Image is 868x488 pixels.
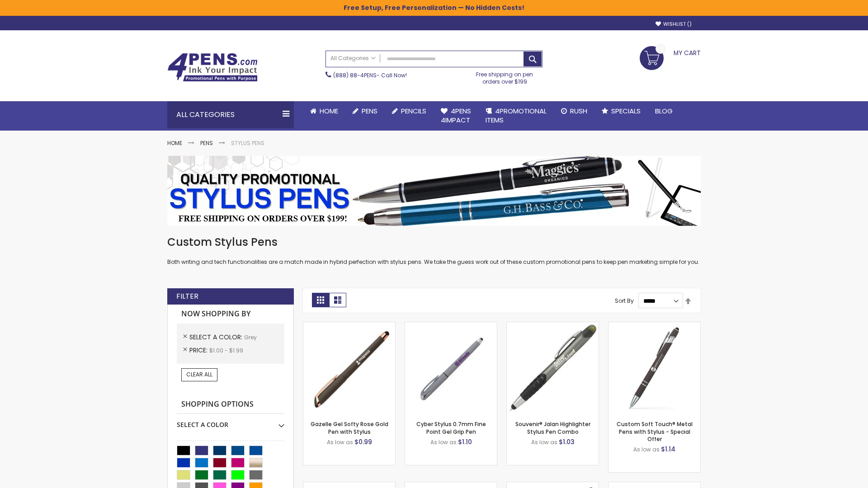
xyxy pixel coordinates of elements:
[320,106,338,116] span: Home
[167,235,701,266] div: Both writing and tech functionalities are a match made in hybrid perfection with stylus pens. We ...
[200,139,213,147] a: Pens
[189,333,244,342] span: Select A Color
[303,322,395,414] img: Gazelle Gel Softy Rose Gold Pen with Stylus-Grey
[177,305,284,324] strong: Now Shopping by
[362,106,377,116] span: Pens
[176,291,198,301] strong: Filter
[345,101,385,121] a: Pens
[327,438,353,446] span: As low as
[554,101,594,121] a: Rush
[303,322,395,329] a: Gazelle Gel Softy Rose Gold Pen with Stylus-Grey
[167,101,294,128] div: All Categories
[617,420,693,442] a: Custom Soft Touch® Metal Pens with Stylus - Special Offer
[661,445,675,454] span: $1.14
[486,106,547,125] span: 4PROMOTIONAL ITEMS
[405,322,497,414] img: Cyber Stylus 0.7mm Fine Point Gel Grip Pen-Grey
[401,106,426,116] span: Pencils
[507,322,599,329] a: Souvenir® Jalan Highlighter Stylus Pen Combo-Grey
[405,322,497,329] a: Cyber Stylus 0.7mm Fine Point Gel Grip Pen-Grey
[189,346,209,355] span: Price
[570,106,587,116] span: Rush
[594,101,648,121] a: Specials
[656,21,692,28] a: Wishlist
[167,53,258,82] img: 4Pens Custom Pens and Promotional Products
[559,437,575,446] span: $1.03
[611,106,641,116] span: Specials
[231,139,264,147] strong: Stylus Pens
[441,106,471,125] span: 4Pens 4impact
[303,101,345,121] a: Home
[181,368,217,381] a: Clear All
[615,297,634,305] label: Sort By
[333,71,407,79] span: - Call Now!
[434,101,478,131] a: 4Pens4impact
[330,55,376,62] span: All Categories
[311,420,388,435] a: Gazelle Gel Softy Rose Gold Pen with Stylus
[416,420,486,435] a: Cyber Stylus 0.7mm Fine Point Gel Grip Pen
[458,437,472,446] span: $1.10
[478,101,554,131] a: 4PROMOTIONALITEMS
[167,139,182,147] a: Home
[312,293,329,307] strong: Grid
[655,106,673,116] span: Blog
[385,101,434,121] a: Pencils
[177,395,284,414] strong: Shopping Options
[333,71,377,79] a: (888) 88-4PENS
[531,438,557,446] span: As low as
[177,414,284,429] div: Select A Color
[167,235,701,249] h1: Custom Stylus Pens
[326,51,380,66] a: All Categories
[507,322,599,414] img: Souvenir® Jalan Highlighter Stylus Pen Combo-Grey
[354,437,372,446] span: $0.99
[209,347,243,354] span: $1.00 - $1.99
[609,322,700,414] img: Custom Soft Touch® Metal Pens with Stylus-Grey
[515,420,590,435] a: Souvenir® Jalan Highlighter Stylus Pen Combo
[648,101,680,121] a: Blog
[633,446,660,453] span: As low as
[244,333,257,341] span: Grey
[430,438,457,446] span: As low as
[467,67,543,85] div: Free shipping on pen orders over $199
[186,371,212,378] span: Clear All
[609,322,700,329] a: Custom Soft Touch® Metal Pens with Stylus-Grey
[167,156,701,226] img: Stylus Pens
